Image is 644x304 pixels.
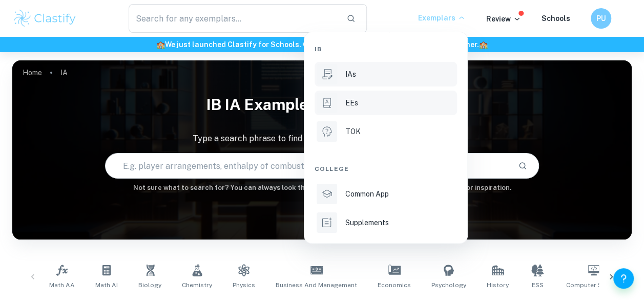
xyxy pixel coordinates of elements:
a: IAs [315,62,457,86]
a: Common App [315,182,457,206]
span: IB [315,45,322,54]
span: College [315,164,349,173]
p: EEs [345,97,358,108]
a: TOK [315,119,457,144]
p: Common App [345,188,389,200]
p: Supplements [345,217,389,228]
a: EEs [315,91,457,115]
a: Supplements [315,210,457,235]
p: IAs [345,69,356,80]
p: TOK [345,126,361,137]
